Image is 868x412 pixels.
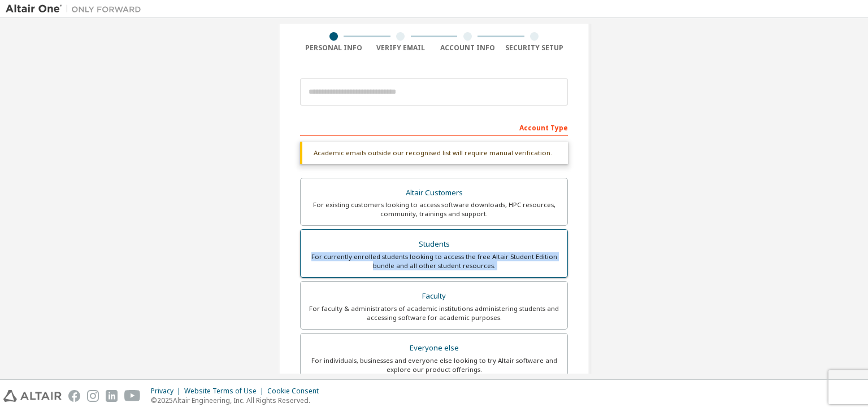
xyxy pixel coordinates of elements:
[307,356,561,374] div: For individuals, businesses and everyone else looking to try Altair software and explore our prod...
[434,43,501,52] div: Account Info
[6,3,147,15] img: Altair One
[68,390,80,402] img: facebook.svg
[307,304,561,322] div: For faculty & administrators of academic institutions administering students and accessing softwa...
[367,43,435,52] div: Verify Email
[151,387,184,396] div: Privacy
[307,200,561,218] div: For existing customers looking to access software downloads, HPC resources, community, trainings ...
[267,387,325,396] div: Cookie Consent
[151,396,325,405] p: © 2025 Altair Engineering, Inc. All Rights Reserved.
[300,142,568,164] div: Academic emails outside our recognised list will require manual verification.
[106,390,118,402] img: linkedin.svg
[124,390,141,402] img: youtube.svg
[307,185,561,201] div: Altair Customers
[307,340,561,356] div: Everyone else
[501,43,568,52] div: Security Setup
[307,236,561,252] div: Students
[3,390,62,402] img: altair_logo.svg
[87,390,99,402] img: instagram.svg
[300,43,367,52] div: Personal Info
[184,387,267,396] div: Website Terms of Use
[307,252,561,270] div: For currently enrolled students looking to access the free Altair Student Edition bundle and all ...
[307,288,561,304] div: Faculty
[300,118,568,136] div: Account Type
